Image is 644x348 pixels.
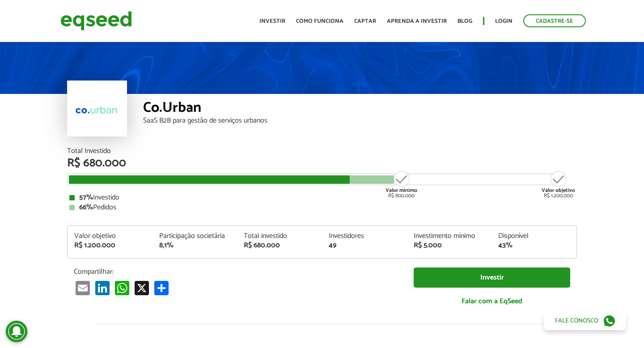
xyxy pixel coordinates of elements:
a: Como funciona [296,18,343,24]
a: Email [74,280,92,295]
div: R$ 1.200.000 [542,170,575,199]
div: 43% [498,242,570,249]
p: Compartilhar: [74,267,400,276]
a: Share [153,280,170,295]
a: Login [495,18,513,24]
div: R$ 800.000 [385,170,418,199]
a: LinkedIn [93,280,111,295]
a: Investir [414,267,570,288]
a: Captar [354,18,376,24]
a: Blog [458,18,472,24]
div: Investimento mínimo [414,233,485,240]
div: Pedidos [69,204,575,211]
a: Investir [259,18,285,24]
strong: Valor mínimo [386,186,417,195]
a: WhatsApp [113,280,131,295]
div: Participação societária [159,233,231,240]
div: Disponível [498,233,570,240]
strong: 57% [79,191,93,204]
div: R$ 1.200.000 [74,242,146,249]
div: Valor objetivo [74,233,146,240]
strong: 66% [79,201,93,213]
div: R$ 680.000 [67,157,577,169]
a: Aprenda a investir [387,18,447,24]
div: Total Investido [67,148,577,155]
div: 49 [329,242,400,249]
div: R$ 5.000 [414,242,485,249]
div: Investido [69,194,575,201]
div: 8,1% [159,242,231,249]
div: Investidores [329,233,400,240]
a: Fale conosco [544,311,626,330]
strong: Valor objetivo [542,186,575,195]
div: Co.Urban [143,101,577,117]
a: X [133,280,151,295]
div: R$ 680.000 [244,242,315,249]
div: SaaS B2B para gestão de serviços urbanos [143,117,577,124]
img: EqSeed [60,9,132,33]
div: Total investido [244,233,315,240]
a: Cadastre-se [523,14,586,27]
a: Falar com a EqSeed [414,292,570,310]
